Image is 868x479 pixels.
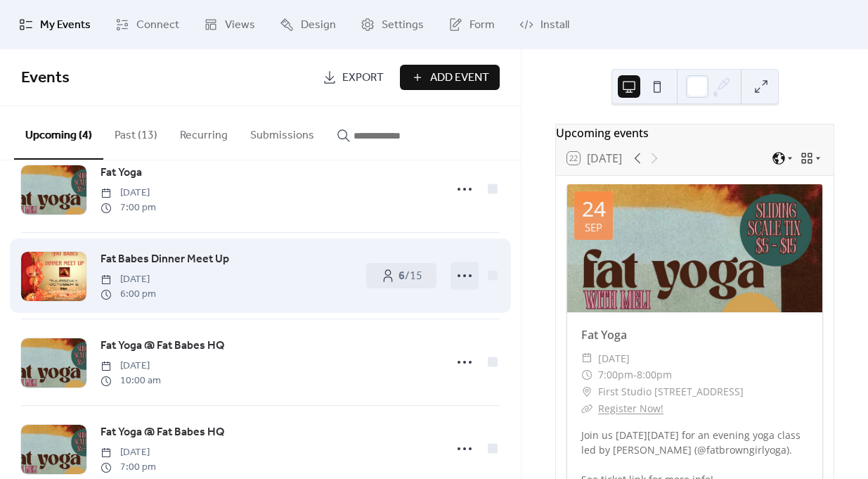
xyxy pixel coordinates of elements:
[469,17,495,34] span: Form
[101,445,156,460] span: [DATE]
[581,400,592,417] div: ​
[101,424,225,441] span: Fat Yoga @ Fat Babes HQ
[581,327,627,343] a: Fat Yoga
[598,402,663,415] a: Register Now!
[637,366,672,383] span: 8:00pm
[399,265,405,287] b: 6
[581,366,592,383] div: ​
[101,165,142,181] span: Fat Yoga
[585,222,602,233] div: Sep
[14,106,103,160] button: Upcoming (4)
[101,337,225,355] a: Fat Yoga @ Fat Babes HQ
[225,17,255,34] span: Views
[101,200,156,215] span: 7:00 pm
[350,6,434,44] a: Settings
[598,366,633,383] span: 7:00pm
[193,6,266,44] a: Views
[582,198,606,219] div: 24
[430,70,489,87] span: Add Event
[342,70,384,87] span: Export
[312,65,394,90] a: Export
[101,423,225,442] a: Fat Yoga @ Fat Babes HQ
[581,383,592,400] div: ​
[438,6,505,44] a: Form
[101,164,142,182] a: Fat Yoga
[101,272,156,287] span: [DATE]
[101,338,225,355] span: Fat Yoga @ Fat Babes HQ
[382,17,424,34] span: Settings
[301,17,336,34] span: Design
[269,6,346,44] a: Design
[103,106,169,158] button: Past (13)
[101,373,161,388] span: 10:00 am
[399,268,422,285] span: / 15
[136,17,179,34] span: Connect
[556,124,834,141] div: Upcoming events
[598,350,630,367] span: [DATE]
[40,17,91,34] span: My Events
[540,17,569,34] span: Install
[366,263,436,288] a: 6/15
[101,186,156,200] span: [DATE]
[598,383,744,400] span: First Studio [STREET_ADDRESS]
[21,63,70,94] span: Events
[101,251,229,268] span: Fat Babes Dinner Meet Up
[101,359,161,373] span: [DATE]
[105,6,190,44] a: Connect
[239,106,325,158] button: Submissions
[8,6,101,44] a: My Events
[581,350,592,367] div: ​
[633,366,637,383] span: -
[101,287,156,302] span: 6:00 pm
[169,106,239,158] button: Recurring
[101,250,229,269] a: Fat Babes Dinner Meet Up
[400,65,500,90] button: Add Event
[509,6,580,44] a: Install
[101,460,156,475] span: 7:00 pm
